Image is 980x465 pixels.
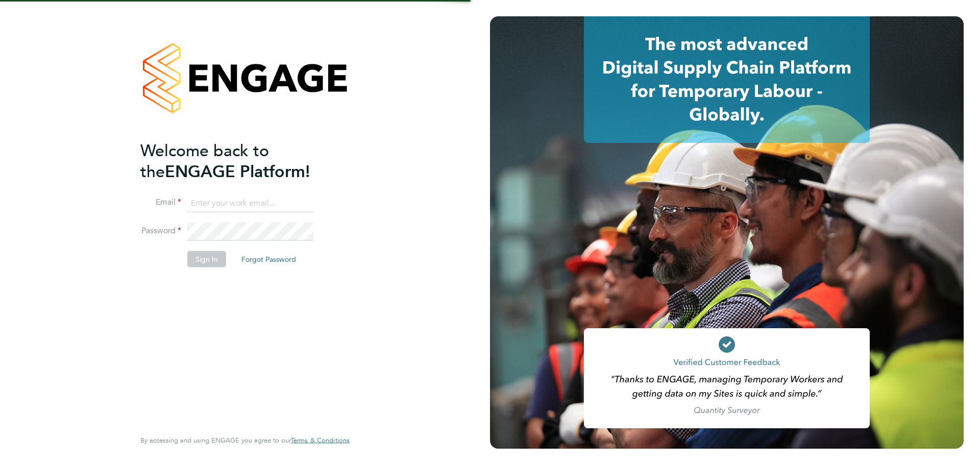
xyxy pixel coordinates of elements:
label: Password [140,226,181,236]
button: Sign In [187,251,226,267]
span: Welcome back to the [140,140,269,181]
span: By accessing and using ENGAGE you agree to our [140,436,350,445]
span: Terms & Conditions [291,436,350,445]
h2: ENGAGE Platform! [140,140,339,182]
label: Email [140,197,181,208]
input: Enter your work email... [187,194,313,212]
a: Terms & Conditions [291,436,350,445]
button: Forgot Password [233,251,304,267]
